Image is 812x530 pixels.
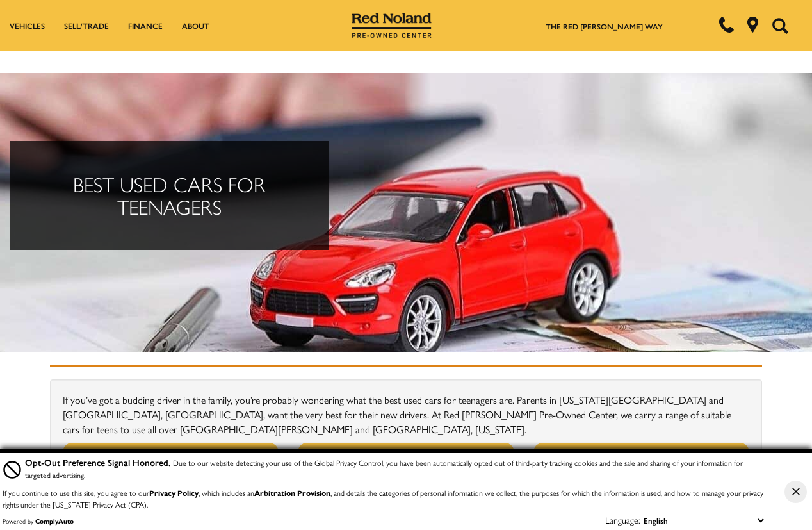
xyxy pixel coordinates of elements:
[25,456,173,468] span: Opt-Out Preference Signal Honored .
[767,1,793,51] button: Open the search field
[605,515,640,524] div: Language:
[640,513,767,527] select: Language Select
[3,487,763,510] p: If you continue to use this site, you agree to our , which includes an , and details the categori...
[25,456,767,481] div: Due to our website detecting your use of the Global Privacy Control, you have been automatically ...
[352,13,432,38] img: Red Noland Pre-Owned
[3,517,74,525] div: Powered by
[254,487,330,499] strong: Arbitration Provision
[29,173,309,218] h2: Best Used Cars for Teenagers
[784,481,807,503] button: Close Button
[63,392,749,436] p: If you’ve got a budding driver in the family, you’re probably wondering what the best used cars f...
[533,443,749,461] a: Schedule Test Drive
[546,21,663,32] a: The Red [PERSON_NAME] Way
[298,443,514,461] a: Used Car Deals
[35,517,74,526] a: ComplyAuto
[352,17,432,30] a: Red Noland Pre-Owned
[63,443,279,461] a: Browse Used Vehicles
[149,487,199,499] a: Privacy Policy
